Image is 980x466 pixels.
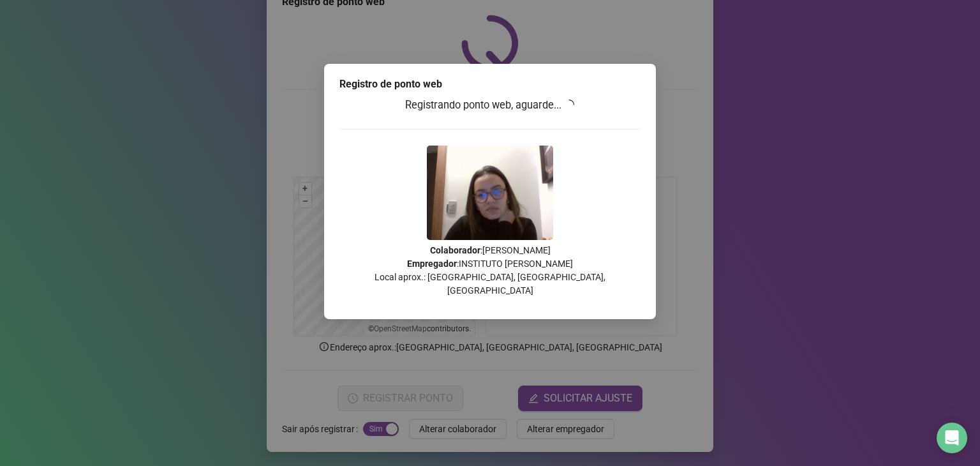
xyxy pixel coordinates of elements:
[339,244,641,297] p: : [PERSON_NAME] : INSTITUTO [PERSON_NAME] Local aprox.: [GEOGRAPHIC_DATA], [GEOGRAPHIC_DATA], [GE...
[339,97,641,114] h3: Registrando ponto web, aguarde...
[339,77,641,92] div: Registro de ponto web
[427,146,553,240] img: Z
[407,259,457,269] strong: Empregador
[564,100,574,110] span: loading
[430,245,480,255] strong: Colaborador
[937,423,967,453] div: Open Intercom Messenger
